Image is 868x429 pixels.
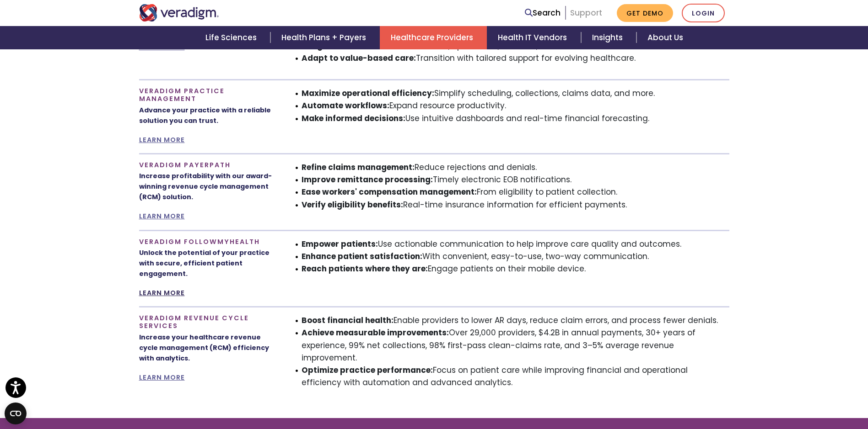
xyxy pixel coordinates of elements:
strong: Achieve measurable improvements: [302,327,449,338]
strong: Optimize practice performance: [302,365,433,376]
li: From eligibility to patient collection. [302,186,729,198]
a: Login [682,4,725,22]
p: Advance your practice with a reliable solution you can trust. [139,105,276,126]
a: LEARN MORE [139,373,185,382]
li: With convenient, easy-to-use, two-way communication. [302,250,729,263]
strong: Reach patients where they are: [302,263,428,274]
strong: Refine claims management: [302,162,415,173]
a: Health Plans + Payers [270,26,380,49]
li: Expand resource productivity. [302,100,729,112]
a: LEARN MORE [139,288,185,297]
li: Enable providers to lower AR days, reduce claim errors, and process fewer denials. [302,314,729,327]
a: Support [570,7,602,18]
strong: Ease workers' compensation management: [302,186,477,197]
a: Search [525,7,561,19]
li: Reduce rejections and denials. [302,161,729,174]
li: Use actionable communication to help improve care quality and outcomes. [302,238,729,250]
li: Timely electronic EOB notifications. [302,174,729,186]
strong: Make informed decisions: [302,113,405,124]
li: Over 29,000 providers, $4.2B in annual payments, 30+ years of experience, 99% net collections, 98... [302,327,729,364]
a: About Us [636,26,694,49]
p: Increase your healthcare revenue cycle management (RCM) efficiency with analytics. [139,332,276,364]
h4: Veradigm Payerpath [139,161,276,169]
a: LEARN MORE [139,212,185,221]
li: Real-time insurance information for efficient payments. [302,199,729,211]
li: Engage patients on their mobile device. [302,263,729,275]
strong: Automate workflows: [302,100,389,111]
strong: Adapt to value-based care: [302,53,416,64]
li: Transition with tailored support for evolving healthcare. [302,52,729,64]
a: Health IT Vendors [487,26,581,49]
li: Use intuitive dashboards and real-time financial forecasting. [302,112,729,125]
img: Veradigm logo [139,4,219,21]
li: Focus on patient care while improving financial and operational efficiency with automation and ad... [302,364,729,389]
h4: Veradigm FollowMyHealth [139,238,276,246]
strong: Maximize operational efficiency: [302,88,434,99]
li: Simplify scheduling, collections, claims data, and more. [302,87,729,100]
strong: Enhance patient satisfaction: [302,251,422,262]
iframe: Drift Chat Widget [692,363,857,418]
strong: Boost financial health: [302,315,394,326]
a: Healthcare Providers [380,26,487,49]
a: Get Demo [617,4,673,22]
strong: Verify eligibility benefits: [302,199,403,210]
h4: Veradigm Practice Management [139,87,276,103]
p: Unlock the potential of your practice with secure, efficient patient engagement. [139,248,276,279]
strong: Empower patients: [302,238,378,249]
a: Life Sciences [194,26,270,49]
a: LEARN MORE [139,42,185,52]
strong: Integrate solutions: [302,40,382,51]
strong: Improve remittance processing: [302,174,433,185]
p: Increase profitability with our award-winning revenue cycle management (RCM) solution. [139,171,276,202]
h4: Veradigm Revenue Cycle Services [139,314,276,330]
button: Open CMP widget [5,403,27,424]
a: Insights [581,26,636,49]
a: LEARN MORE [139,135,185,144]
